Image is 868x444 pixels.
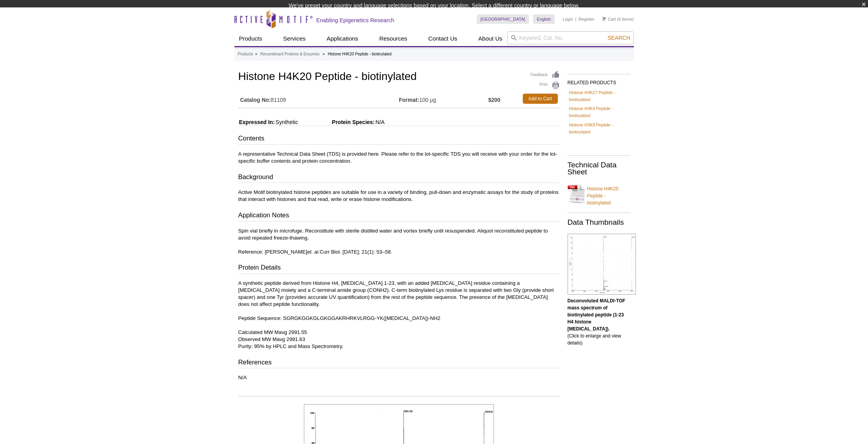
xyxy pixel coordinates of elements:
[488,96,500,103] strong: $200
[568,298,625,332] b: Deconvoluted MALDI-TOF mass spectrum of biotinylated peptide (1-23 H4 histone [MEDICAL_DATA]).
[375,31,412,46] a: Resources
[568,234,636,295] img: econvoluted MALDI-TOF mass spectrum of biotinylated peptide (1-23 H4 histone amino acids).
[568,74,630,88] h2: RELATED PRODUCTS
[238,172,560,183] h3: Background
[275,119,298,125] span: Synthetic
[238,189,560,203] p: Active Motif biotinylated histone peptides are suitable for use in a variety of binding, pull-dow...
[531,81,560,90] a: Print
[477,14,529,24] a: [GEOGRAPHIC_DATA]
[238,280,560,350] p: A synthetic peptide derived from Histone H4, [MEDICAL_DATA] 1-23, with an added [MEDICAL_DATA] re...
[322,31,363,46] a: Applications
[238,92,399,106] td: 81109
[238,51,253,58] a: Products
[568,181,630,206] a: Histone H4K20 Peptide - biotinylated
[328,52,391,56] li: Histone H4K20 Peptide - biotinylated
[575,14,577,24] li: |
[569,121,628,135] a: Histone H3K9 Peptide - biotinylated
[238,119,275,125] span: Expressed In:
[238,374,560,381] p: N/A
[307,249,320,255] i: et. al.
[238,358,560,369] h3: References
[238,211,560,222] h3: Application Notes
[238,134,560,145] h3: Contents
[602,17,606,21] img: Your Cart
[240,96,271,103] strong: Catalog No:
[323,52,325,56] li: »
[569,105,628,119] a: Histone H3K4 Peptide - biotinylated
[255,52,257,56] li: »
[474,31,507,46] a: About Us
[399,96,419,103] strong: Format:
[533,14,555,24] a: English
[569,89,628,103] a: Histone H3K27 Peptide - biotinylated
[507,31,634,44] input: Keyword, Cat. No.
[260,51,320,58] a: Recombinant Proteins & Enzymes
[568,297,630,346] p: (Click to enlarge and view details)
[568,162,630,176] h2: Technical Data Sheet
[602,16,616,22] a: Cart
[607,35,630,41] span: Search
[424,31,462,46] a: Contact Us
[523,94,558,104] a: Add to Cart
[579,16,595,22] a: Register
[279,31,311,46] a: Services
[234,31,267,46] a: Products
[568,219,630,226] h2: Data Thumbnails
[602,14,634,24] li: (0 items)
[563,16,573,22] a: Login
[316,17,394,24] h2: Enabling Epigenetics Research
[474,6,495,24] img: Change Here
[238,71,560,84] h1: Histone H4K20 Peptide - biotinylated
[399,92,488,106] td: 100 µg
[238,151,560,165] p: A representative Technical Data Sheet (TDS) is provided here. Please refer to the lot-specific TD...
[531,71,560,79] a: Feedback
[238,227,560,256] p: Spin vial briefly in microfuge. Reconstitute with sterile distilled water and vortex briefly unti...
[375,119,385,125] span: N/A
[605,34,632,41] button: Search
[300,119,375,125] span: Protein Species:
[238,263,560,274] h3: Protein Details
